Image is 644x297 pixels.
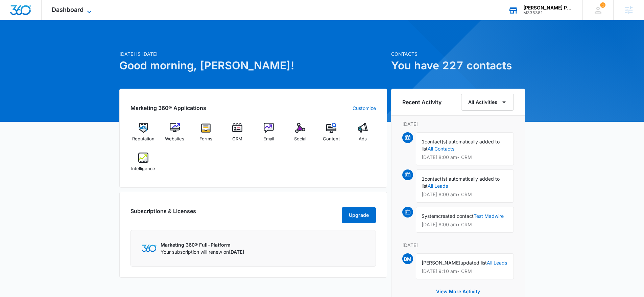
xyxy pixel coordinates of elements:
a: All Leads [487,260,507,266]
span: Websites [165,136,184,142]
span: 1 [600,2,605,8]
a: Social [287,123,313,147]
a: Websites [162,123,188,147]
h1: You have 227 contacts [391,58,525,74]
p: [DATE] 8:00 am • CRM [422,222,508,227]
span: 1 [422,176,425,182]
p: [DATE] 9:10 am • CRM [422,269,508,274]
span: BM [402,253,413,264]
p: [DATE] [402,120,514,128]
a: Content [318,123,344,147]
span: [DATE] [229,249,244,255]
span: Reputation [132,136,154,142]
p: Contacts [391,50,525,58]
h2: Marketing 360® Applications [130,104,206,112]
span: contact(s) automatically added to list [422,176,500,189]
button: Upgrade [342,207,376,223]
span: Forms [199,136,212,142]
a: All Contacts [428,146,454,152]
a: Test Madwire [474,213,504,219]
span: Dashboard [52,6,84,13]
span: Social [294,136,306,142]
span: Ads [359,136,367,142]
span: 1 [422,139,425,144]
a: Forms [193,123,219,147]
span: created contact [438,213,474,219]
span: [PERSON_NAME] [422,260,460,266]
div: notifications count [600,2,605,8]
h1: Good morning, [PERSON_NAME]! [119,58,387,74]
span: CRM [232,136,242,142]
a: Intelligence [130,153,157,177]
a: All Leads [428,183,448,189]
span: Email [263,136,274,142]
button: All Activities [461,94,514,111]
div: account name [523,5,573,10]
p: [DATE] 8:00 am • CRM [422,192,508,197]
div: account id [523,10,573,15]
span: Intelligence [131,165,155,172]
img: Marketing 360 Logo [142,245,157,252]
p: Marketing 360® Full-Platform [161,241,244,248]
p: Your subscription will renew on [161,248,244,255]
span: Content [323,136,340,142]
span: contact(s) automatically added to list [422,139,500,152]
a: Email [256,123,282,147]
p: [DATE] is [DATE] [119,50,387,58]
a: Customize [353,105,376,112]
h6: Recent Activity [402,98,442,106]
p: [DATE] [402,242,514,249]
a: Reputation [130,123,157,147]
span: updated list [460,260,487,266]
span: System [422,213,438,219]
a: Ads [350,123,376,147]
p: [DATE] 8:00 am • CRM [422,155,508,160]
a: CRM [224,123,251,147]
h2: Subscriptions & Licenses [130,207,196,221]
